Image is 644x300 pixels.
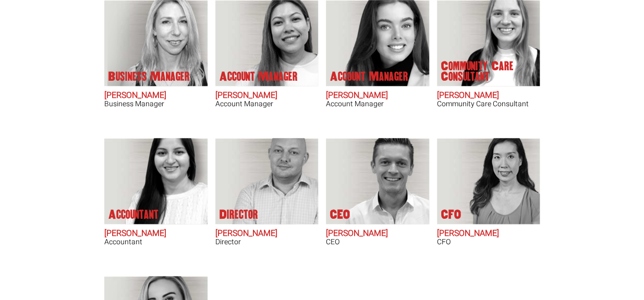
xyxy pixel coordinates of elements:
h2: [PERSON_NAME] [215,91,319,101]
h2: [PERSON_NAME] [437,91,540,101]
p: Business Manager [108,71,190,82]
p: CEO [330,209,350,220]
p: Community Care Consultant [441,61,524,82]
h2: [PERSON_NAME] [215,229,319,239]
h2: [PERSON_NAME] [437,229,540,239]
img: Geoff Millar's our CEO [341,138,429,224]
h2: [PERSON_NAME] [104,91,208,101]
h3: Business Manager [104,100,208,108]
p: Accountant [108,209,159,220]
h2: [PERSON_NAME] [104,229,208,239]
p: Account Manager [330,71,408,82]
img: Laura Yang's our CFO [451,138,540,224]
h3: Account Manager [215,100,319,108]
p: Account Manager [219,71,297,82]
h3: CEO [326,238,429,246]
h3: Accountant [104,238,208,246]
h3: Community Care Consultant [437,100,540,108]
h3: CFO [437,238,540,246]
h2: [PERSON_NAME] [326,91,429,101]
img: Simran Kaur does Accountant [119,138,208,224]
p: Director [219,209,258,220]
h3: Account Manager [326,100,429,108]
p: CFO [441,209,460,220]
h2: [PERSON_NAME] [326,229,429,239]
img: Simon Moss's our Director [229,138,318,224]
h3: Director [215,238,319,246]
